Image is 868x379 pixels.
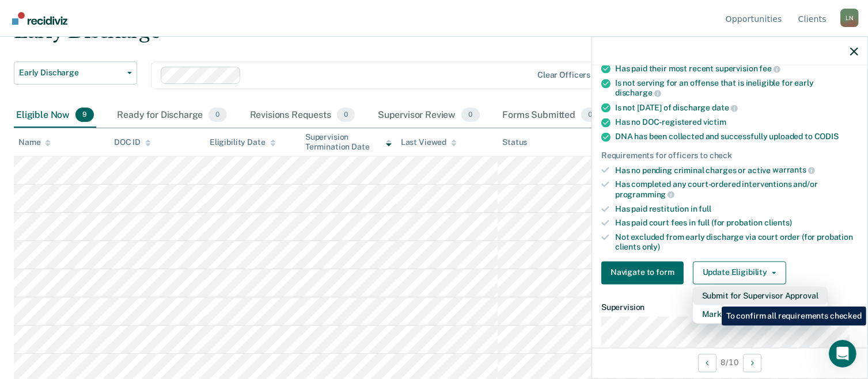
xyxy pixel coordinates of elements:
button: Submit for Supervisor Approval [693,286,828,305]
button: Navigate to form [601,261,684,284]
div: Not excluded from early discharge via court order (for probation clients [615,233,858,252]
div: Has paid restitution in [615,204,858,214]
div: Forms Submitted [501,103,602,128]
span: programming [615,190,674,199]
img: Recidiviz [12,12,67,25]
span: 0 [581,108,599,122]
span: discharge [615,89,661,98]
div: Revisions Requests [248,103,357,128]
div: Requirements for officers to check [601,151,858,160]
span: clients) [764,219,792,228]
dt: Supervision [601,303,858,312]
span: only) [642,242,660,251]
span: 0 [209,108,226,122]
button: Next Opportunity [743,354,761,372]
div: Status [502,137,527,147]
button: Profile dropdown button [840,9,859,27]
div: DOC ID [114,137,151,147]
div: Eligibility Date [210,137,276,147]
div: Ready for Discharge [115,103,229,128]
div: Is not serving for an offense that is ineligible for early [615,78,858,98]
span: Early Discharge [19,68,123,78]
span: full [699,204,711,213]
div: Supervision Termination Date [305,132,392,152]
span: 9 [75,108,94,122]
span: 0 [337,108,355,122]
div: Has completed any court-ordered interventions and/or [615,180,858,200]
span: victim [703,117,726,127]
div: 8 / 10 [592,347,867,378]
iframe: Intercom live chat [829,340,856,367]
div: Is not [DATE] of discharge [615,103,858,113]
div: Has paid their most recent supervision [615,64,858,74]
div: Last Viewed [401,137,457,147]
span: fee [760,64,780,73]
div: Name [18,137,51,147]
span: warrants [772,166,815,175]
span: date [712,103,737,112]
div: Supervisor Review [376,103,482,128]
div: DNA has been collected and successfully uploaded to [615,132,858,141]
button: Mark as Ineligible [693,305,828,323]
span: 0 [461,108,479,122]
button: Previous Opportunity [698,354,717,372]
div: Has no DOC-registered [615,117,858,127]
div: L N [840,9,859,27]
div: Clear officers [537,70,590,80]
div: Eligible Now [14,103,96,128]
button: Update Eligibility [693,261,786,284]
div: Has no pending criminal charges or active [615,165,858,175]
div: Has paid court fees in full (for probation [615,219,858,228]
div: Dropdown Menu [693,286,828,323]
span: CODIS [814,132,839,141]
a: Navigate to form link [601,261,688,284]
